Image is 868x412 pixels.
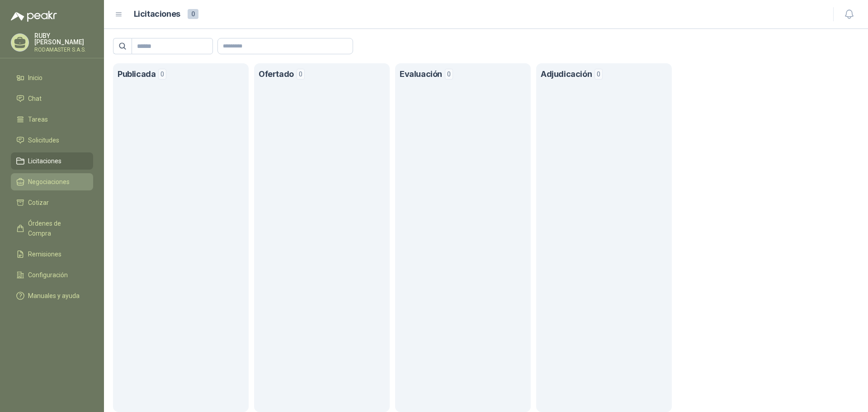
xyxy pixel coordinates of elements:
span: Remisiones [28,249,61,259]
a: Manuales y ayuda [11,287,93,304]
span: Negociaciones [28,177,70,187]
span: Manuales y ayuda [28,291,80,301]
p: RUBY [PERSON_NAME] [34,33,93,45]
h1: Evaluación [400,68,442,81]
span: 0 [445,69,453,80]
a: Inicio [11,69,93,86]
span: Inicio [28,73,42,83]
h1: Ofertado [259,68,294,81]
a: Chat [11,90,93,107]
a: Remisiones [11,246,93,263]
span: 0 [188,9,198,19]
span: Licitaciones [28,156,61,166]
span: 0 [297,69,305,80]
span: 0 [158,69,166,80]
h1: Publicada [118,68,156,81]
img: Logo peakr [11,11,57,22]
h1: Licitaciones [134,8,180,21]
h1: Adjudicación [541,68,592,81]
a: Tareas [11,111,93,128]
span: Órdenes de Compra [28,218,85,238]
a: Solicitudes [11,132,93,149]
span: 0 [594,69,603,80]
span: Cotizar [28,198,49,208]
a: Configuración [11,266,93,284]
a: Licitaciones [11,152,93,170]
p: RODAMASTER S.A.S. [34,47,93,52]
span: Solicitudes [28,135,59,145]
span: Chat [28,94,42,104]
span: Tareas [28,114,48,124]
span: Configuración [28,270,68,280]
a: Órdenes de Compra [11,215,93,242]
a: Negociaciones [11,173,93,190]
a: Cotizar [11,194,93,211]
